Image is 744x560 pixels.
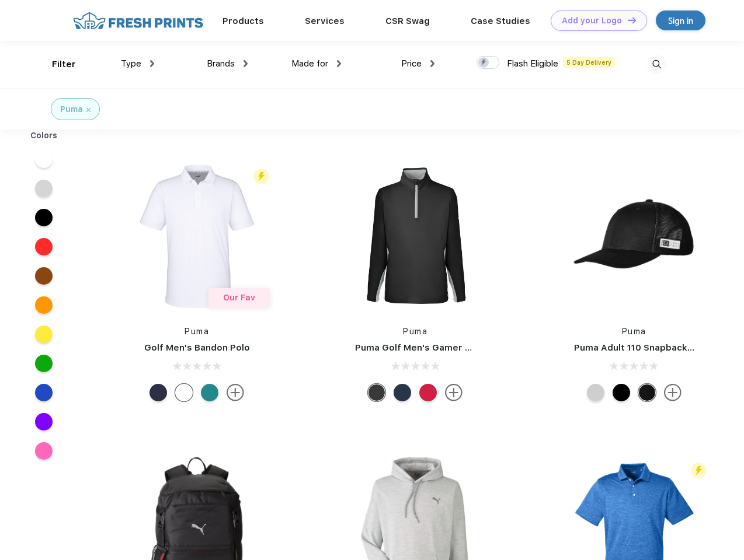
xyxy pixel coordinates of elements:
[207,58,235,69] span: Brands
[587,384,604,401] div: Quarry Brt Whit
[562,16,622,26] div: Add your Logo
[175,384,193,401] div: Bright White
[385,16,430,26] a: CSR Swag
[52,58,76,71] div: Filter
[664,384,682,401] img: more.svg
[394,384,411,401] div: Navy Blazer
[613,384,630,401] div: Pma Blk Pma Blk
[368,384,385,401] div: Puma Black
[201,384,218,401] div: Green Lagoon
[185,327,209,336] a: Puma
[563,57,615,68] span: 5 Day Delivery
[222,16,264,26] a: Products
[119,159,274,314] img: func=resize&h=266
[150,60,154,67] img: dropdown.png
[401,58,422,69] span: Price
[144,342,250,353] a: Golf Men's Bandon Polo
[507,58,558,69] span: Flash Eligible
[638,384,656,401] div: Pma Blk with Pma Blk
[628,17,636,23] img: DT
[622,327,646,336] a: Puma
[69,10,207,31] img: fo%20logo%202.webp
[60,103,83,116] div: Puma
[656,10,705,30] a: Sign in
[227,384,244,401] img: more.svg
[647,55,666,74] img: desktop_search.svg
[22,129,67,142] div: Colors
[668,14,693,27] div: Sign in
[253,169,269,184] img: flash_active_toggle.svg
[244,60,248,67] img: dropdown.png
[337,60,341,67] img: dropdown.png
[430,60,434,67] img: dropdown.png
[557,159,712,314] img: func=resize&h=266
[305,16,345,26] a: Services
[691,463,707,478] img: flash_active_toggle.svg
[291,58,328,69] span: Made for
[419,384,437,401] div: Ski Patrol
[338,159,493,314] img: func=resize&h=266
[150,384,167,401] div: Navy Blazer
[121,58,141,69] span: Type
[445,384,463,401] img: more.svg
[355,342,540,353] a: Puma Golf Men's Gamer Golf Quarter-Zip
[403,327,427,336] a: Puma
[223,293,255,302] span: Our Fav
[86,108,91,112] img: filter_cancel.svg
